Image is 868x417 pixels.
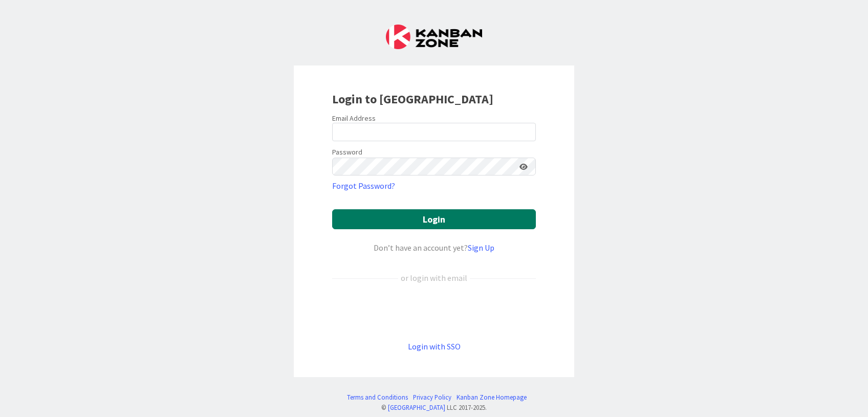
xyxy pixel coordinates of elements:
[332,91,493,107] b: Login to [GEOGRAPHIC_DATA]
[457,392,527,402] a: Kanban Zone Homepage
[388,403,445,411] a: [GEOGRAPHIC_DATA]
[386,25,482,49] img: Kanban Zone
[342,403,527,412] div: © LLC 2017- 2025 .
[408,341,461,352] a: Login with SSO
[327,301,541,323] iframe: Knop Inloggen met Google
[332,147,362,158] label: Password
[332,209,536,229] button: Login
[398,272,470,284] div: or login with email
[347,392,408,402] a: Terms and Conditions
[332,180,395,192] a: Forgot Password?
[468,243,494,253] a: Sign Up
[332,242,536,254] div: Don’t have an account yet?
[332,114,376,123] label: Email Address
[413,392,451,402] a: Privacy Policy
